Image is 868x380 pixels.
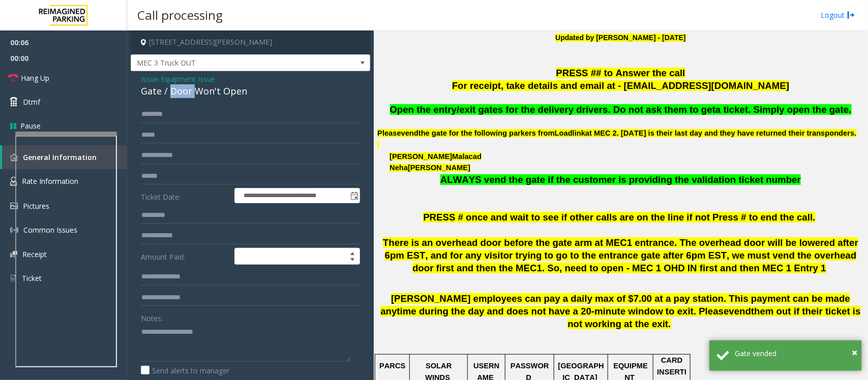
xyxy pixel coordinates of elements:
[345,257,360,265] span: Decrease value
[377,129,401,137] span: Please
[452,152,482,161] span: Malacad
[555,129,585,138] span: Loadlink
[401,129,418,138] span: vend
[567,306,860,329] span: them out if their ticket is not working at the exit
[555,34,685,42] b: Updated by [PERSON_NAME] - [DATE]
[2,145,127,169] a: General Information
[138,188,232,203] label: Ticket Date:
[132,3,228,27] h3: Call processing
[383,237,858,273] span: There is an overhead door before the gate arm at MEC1 entrance. The overhead door will be lowered...
[161,74,215,84] span: Equipment Issue
[556,68,685,78] span: PRESS ## to Answer the call
[821,10,855,20] a: Logout
[585,129,856,137] span: at MEC 2. [DATE] is their last day and they have returned their transponders.
[10,203,18,209] img: 'icon'
[380,293,850,316] span: [PERSON_NAME] employees can pay a daily max of $7.00 at a pay station. This payment can be made a...
[729,306,752,317] span: vend
[847,10,855,20] img: logout
[852,345,857,360] button: Close
[418,129,555,137] span: the gate for the following parkers from
[141,365,229,376] label: Send alerts to manager
[390,104,716,115] span: Open the entry/exit gates for the delivery drivers. Do not ask them to get
[735,348,854,359] div: Gate vended
[390,164,408,172] span: Neha
[452,80,789,91] span: For receipt, take details and email at - [EMAIL_ADDRESS][DOMAIN_NAME]
[852,345,857,359] span: ×
[10,177,17,186] img: 'icon'
[390,152,452,161] span: [PERSON_NAME]
[408,164,470,172] span: [PERSON_NAME]
[10,226,18,234] img: 'icon'
[138,248,232,265] label: Amount Paid:
[141,309,163,324] label: Notes:
[158,74,215,84] span: -
[20,120,41,131] span: Pause
[379,362,405,370] span: PARCS
[141,84,360,98] div: Gate / Door Won't Open
[668,319,671,329] span: .
[23,97,40,107] span: Dtmf
[141,74,158,84] span: Issue
[21,73,49,83] span: Hang Up
[440,174,801,185] span: ALWAYS vend the gate if the customer is providing the validation ticket number
[131,30,370,54] h4: [STREET_ADDRESS][PERSON_NAME]
[10,153,18,161] img: 'icon'
[348,188,360,203] span: Toggle popup
[345,248,360,257] span: Increase value
[10,274,17,283] img: 'icon'
[715,104,851,115] span: a ticket. Simply open the gate.
[131,55,322,71] span: MEC 3 Truck OUT
[423,212,815,223] span: PRESS # once and wait to see if other calls are on the line if not Press # to end the call.
[10,251,17,258] img: 'icon'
